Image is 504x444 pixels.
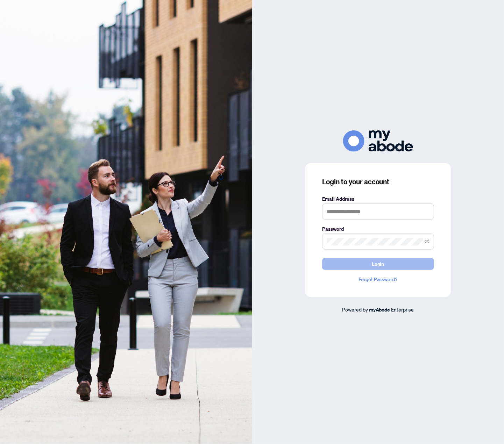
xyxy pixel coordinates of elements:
[369,306,390,314] a: myAbode
[391,306,414,313] span: Enterprise
[342,306,368,313] span: Powered by
[343,130,413,152] img: ma-logo
[425,239,430,244] span: eye-invisible
[322,275,434,283] a: Forgot Password?
[372,258,384,270] span: Login
[322,258,434,270] button: Login
[322,177,434,187] h3: Login to your account
[322,195,434,203] label: Email Address
[322,225,434,233] label: Password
